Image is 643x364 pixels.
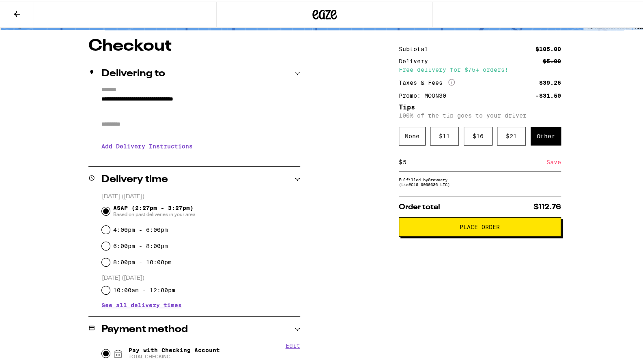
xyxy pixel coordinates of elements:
[399,202,440,209] span: Order total
[497,125,526,144] div: $ 21
[546,152,561,169] div: Save
[101,301,182,306] button: See all delivery times
[464,125,492,144] div: $ 16
[430,125,459,144] div: $ 11
[399,216,561,235] button: Place Order
[399,103,561,109] h5: Tips
[102,273,300,280] p: [DATE] ([DATE])
[543,57,561,62] div: $5.00
[399,65,561,71] div: Free delivery for $75+ orders!
[399,125,426,144] div: None
[113,210,196,216] span: Based on past deliveries in your area
[402,157,546,164] input: 0
[88,36,300,53] h1: Checkout
[101,323,188,333] h2: Payment method
[399,111,561,117] p: 100% of the tip goes to your driver
[399,152,402,169] div: $
[460,223,500,228] span: Place Order
[399,176,561,185] div: Fulfilled by Growcery (Lic# C10-0000336-LIC )
[399,91,452,97] div: Promo: MOON30
[102,191,300,199] p: [DATE] ([DATE])
[113,225,168,231] label: 4:00pm - 6:00pm
[113,203,196,216] span: ASAP (2:27pm - 3:27pm)
[399,57,434,62] div: Delivery
[539,78,561,84] div: $39.26
[535,91,561,97] div: -$31.50
[531,125,561,144] div: Other
[286,341,300,347] button: Edit
[129,345,220,358] span: Pay with Checking Account
[399,45,434,50] div: Subtotal
[399,77,455,85] div: Taxes & Fees
[113,241,168,248] label: 6:00pm - 8:00pm
[113,285,175,292] label: 10:00am - 12:00pm
[533,202,561,209] span: $112.76
[101,67,165,77] h2: Delivering to
[113,257,172,264] label: 8:00pm - 10:00pm
[101,135,300,154] h3: Add Delivery Instructions
[101,154,300,161] p: We'll contact you at [PHONE_NUMBER] when we arrive
[101,173,168,183] h2: Delivery time
[129,352,220,358] span: TOTAL CHECKING
[535,45,561,50] div: $105.00
[5,6,58,12] span: Hi. Need any help?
